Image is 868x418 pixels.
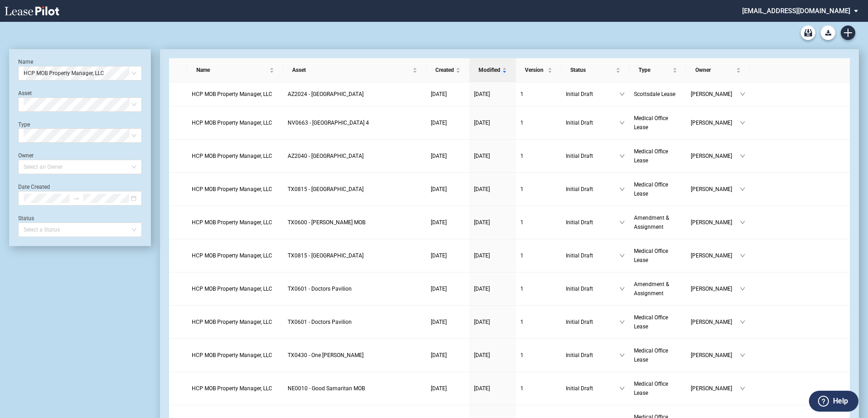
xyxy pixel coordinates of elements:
[192,218,279,227] a: HCP MOB Property Manager, LLC
[561,58,629,82] th: Status
[431,219,447,226] span: [DATE]
[192,91,272,97] span: HCP MOB Property Manager, LLC
[634,248,668,263] span: Medical Office Lease
[288,385,365,392] span: NE0010 - Good Samaritan MOB
[431,91,447,97] span: [DATE]
[474,385,490,392] span: [DATE]
[192,352,272,358] span: HCP MOB Property Manager, LLC
[634,115,668,131] span: Medical Office Lease
[288,218,422,227] a: TX0600 - [PERSON_NAME] MOB
[619,286,625,292] span: down
[192,385,272,392] span: HCP MOB Property Manager, LLC
[474,286,490,292] span: [DATE]
[474,252,490,259] span: [DATE]
[474,120,490,126] span: [DATE]
[192,186,272,192] span: HCP MOB Property Manager, LLC
[691,284,740,293] span: [PERSON_NAME]
[634,90,682,99] a: Scottsdale Lease
[431,118,465,127] a: [DATE]
[619,220,625,225] span: down
[686,58,750,82] th: Owner
[474,384,511,393] a: [DATE]
[474,218,511,227] a: [DATE]
[431,252,447,259] span: [DATE]
[474,153,490,159] span: [DATE]
[520,317,557,327] a: 1
[525,65,546,75] span: Version
[283,58,426,82] th: Asset
[426,58,469,82] th: Created
[634,281,669,297] span: Amendment & Assignment
[474,91,490,97] span: [DATE]
[740,319,745,325] span: down
[566,284,619,293] span: Initial Draft
[740,253,745,258] span: down
[288,118,422,127] a: NV0663 - [GEOGRAPHIC_DATA] 4
[740,386,745,391] span: down
[288,352,364,358] span: TX0430 - One Fannin
[474,351,511,360] a: [DATE]
[288,185,422,194] a: TX0815 - [GEOGRAPHIC_DATA]
[566,151,619,161] span: Initial Draft
[187,58,283,82] th: Name
[566,384,619,393] span: Initial Draft
[431,384,465,393] a: [DATE]
[431,153,447,159] span: [DATE]
[192,151,279,161] a: HCP MOB Property Manager, LLC
[634,346,682,364] a: Medical Office Lease
[691,351,740,360] span: [PERSON_NAME]
[192,286,272,292] span: HCP MOB Property Manager, LLC
[288,151,422,161] a: AZ2040 - [GEOGRAPHIC_DATA]
[431,319,447,325] span: [DATE]
[520,385,524,392] span: 1
[520,219,524,226] span: 1
[841,25,855,40] a: Create new document
[691,185,740,194] span: [PERSON_NAME]
[619,319,625,325] span: down
[566,251,619,260] span: Initial Draft
[431,286,447,292] span: [DATE]
[288,317,422,327] a: TX0601 - Doctors Pavilion
[634,213,682,232] a: Amendment & Assignment
[431,351,465,360] a: [DATE]
[520,151,557,161] a: 1
[619,353,625,358] span: down
[18,59,33,65] label: Name
[520,284,557,293] a: 1
[431,317,465,327] a: [DATE]
[520,185,557,194] a: 1
[634,247,682,265] a: Medical Office Lease
[18,121,30,128] label: Type
[520,118,557,127] a: 1
[619,120,625,126] span: down
[691,218,740,227] span: [PERSON_NAME]
[288,120,369,126] span: NV0663 - Sunrise Medical Tower 4
[288,251,422,260] a: TX0815 - [GEOGRAPHIC_DATA]
[619,153,625,159] span: down
[431,186,447,192] span: [DATE]
[474,319,490,325] span: [DATE]
[516,58,561,82] th: Version
[431,385,447,392] span: [DATE]
[520,153,524,159] span: 1
[691,118,740,127] span: [PERSON_NAME]
[18,184,50,190] label: Date Created
[474,186,490,192] span: [DATE]
[740,91,745,97] span: down
[566,90,619,99] span: Initial Draft
[695,65,734,75] span: Owner
[740,120,745,126] span: down
[520,120,524,126] span: 1
[18,90,32,96] label: Asset
[192,90,279,99] a: HCP MOB Property Manager, LLC
[474,118,511,127] a: [DATE]
[801,25,815,40] a: Archive
[192,153,272,159] span: HCP MOB Property Manager, LLC
[288,186,364,192] span: TX0815 - Remington Oaks
[740,186,745,192] span: down
[809,391,858,412] button: Help
[570,65,614,75] span: Status
[474,251,511,260] a: [DATE]
[431,185,465,194] a: [DATE]
[520,186,524,192] span: 1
